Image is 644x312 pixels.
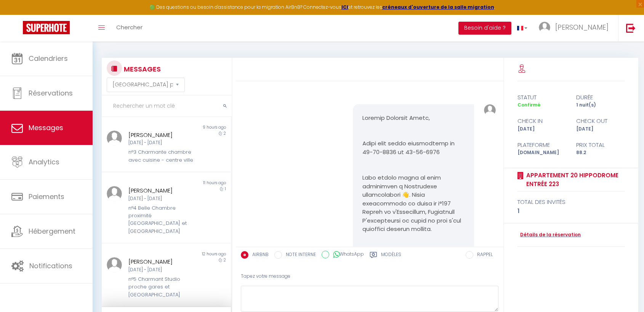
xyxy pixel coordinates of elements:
div: [DATE] [571,126,630,133]
img: ... [107,186,122,201]
div: [DOMAIN_NAME] [513,149,571,156]
div: [DATE] - [DATE] [128,139,194,146]
div: check in [513,116,571,126]
label: Modèles [381,251,401,261]
div: Plateforme [513,140,571,150]
a: Détails de la réservation [517,231,581,239]
a: Chercher [111,15,148,41]
span: [PERSON_NAME] [555,22,609,32]
img: Super Booking [23,21,70,34]
div: 12 hours ago [167,251,231,257]
span: Paiements [29,192,64,201]
div: total des invités [517,197,625,207]
div: 9 hours ago [167,124,231,131]
div: n°3 Charmante chambre avec cuisine - centre ville [128,148,194,164]
span: Calendriers [29,54,68,63]
div: 11 hours ago [167,180,231,186]
span: Réservations [29,88,73,98]
a: créneaux d'ouverture de la salle migration [382,4,494,10]
label: WhatsApp [329,251,364,259]
div: [DATE] - [DATE] [128,266,194,274]
span: 2 [224,257,226,263]
a: Appartement 20 Hippodrome entrée 223 [524,171,625,189]
span: Analytics [29,157,59,167]
input: Rechercher un mot clé [102,96,232,117]
div: n°5 Charmant Studio proche gares et [GEOGRAPHIC_DATA] [128,275,194,299]
span: 1 [225,186,226,192]
div: [PERSON_NAME] [128,186,194,195]
div: 88.2 [571,149,630,156]
label: AIRBNB [248,251,269,259]
img: ... [107,131,122,146]
button: Besoin d'aide ? [458,22,511,35]
span: Confirmé [517,102,540,108]
div: [DATE] - [DATE] [128,195,194,202]
h3: MESSAGES [122,60,161,78]
img: ... [539,22,550,33]
span: Hébergement [29,226,75,236]
span: 2 [224,131,226,136]
div: [PERSON_NAME] [128,131,194,140]
img: ... [107,257,122,272]
div: 1 [517,207,625,216]
img: logout [626,23,636,33]
div: [PERSON_NAME] [128,257,194,266]
div: 1 nuit(s) [571,102,630,109]
span: Chercher [116,23,143,31]
div: Tapez votre message [241,267,498,286]
span: Notifications [29,261,72,271]
div: [DATE] [513,126,571,133]
div: statut [513,93,571,102]
div: durée [571,93,630,102]
a: ... [PERSON_NAME] [533,15,618,41]
span: Messages [29,123,63,132]
div: n°4 Belle Chambre proximité [GEOGRAPHIC_DATA] et [GEOGRAPHIC_DATA] [128,204,194,236]
label: NOTE INTERNE [282,251,316,259]
div: check out [571,116,630,126]
div: Prix total [571,140,630,150]
a: ICI [341,4,348,10]
img: ... [484,104,496,116]
label: RAPPEL [473,251,493,259]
